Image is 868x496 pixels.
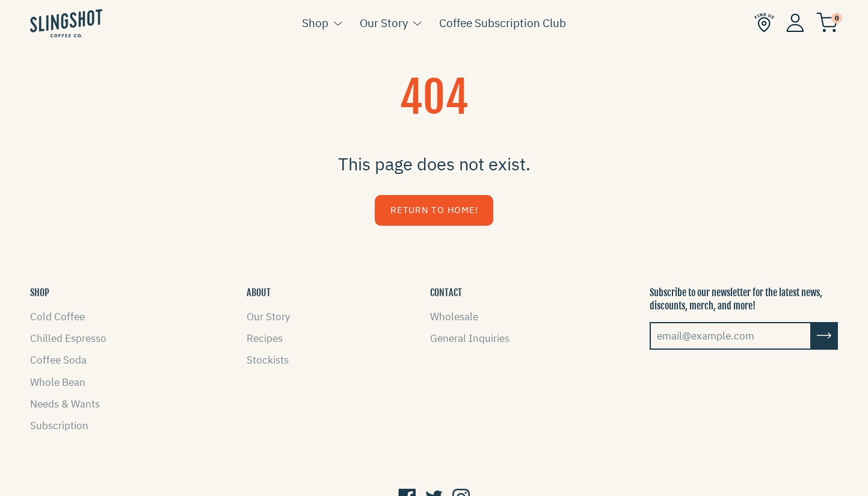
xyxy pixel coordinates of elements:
a: Coffee Soda [30,353,87,367]
a: Recipes [247,332,283,345]
a: Chilled Espresso [30,332,106,345]
img: cart [816,13,838,33]
img: Account [786,13,804,32]
button: SHOP [30,286,49,299]
a: Cold Coffee [30,310,85,323]
a: Stockists [247,353,289,367]
p: Subscribe to our newsletter for the latest news, discounts, merch, and more! [650,286,838,313]
button: CONTACT [430,286,462,299]
a: Whole Bean [30,376,85,389]
a: Needs & Wants [30,397,100,411]
span: 0 [831,13,842,23]
input: email@example.com [650,322,811,350]
a: General Inquiries [430,332,509,345]
a: Coffee Subscription Club [439,14,566,32]
a: 0 [816,16,838,30]
a: Wholesale [430,310,478,323]
a: Shop [302,14,328,32]
a: Return to Home! [375,195,493,226]
a: Our Story [360,14,408,32]
button: ABOUT [247,286,271,299]
a: Our Story [247,310,290,323]
a: Subscription [30,419,88,432]
img: Find Us [754,13,774,33]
